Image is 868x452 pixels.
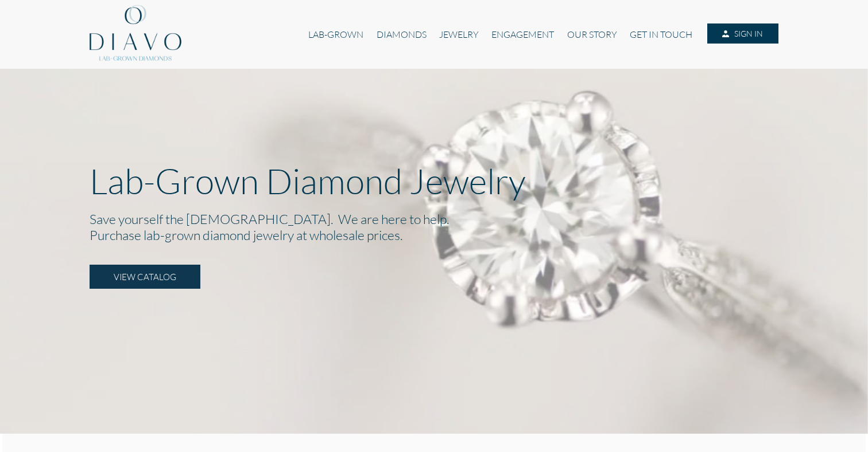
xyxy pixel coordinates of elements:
a: OUR STORY [561,23,623,45]
a: GET IN TOUCH [623,23,699,45]
a: JEWELRY [433,23,485,45]
iframe: Drift Widget Chat Controller [811,395,854,438]
a: LAB-GROWN [302,23,370,45]
iframe: Drift Widget Chat Window [631,276,861,402]
h2: Save yourself the [DEMOGRAPHIC_DATA]. We are here to help. Purchase lab-grown diamond jewelry at ... [90,211,778,243]
a: DIAMONDS [370,23,433,45]
p: Lab-Grown Diamond Jewelry [90,160,778,202]
a: SIGN IN [707,23,778,44]
a: VIEW CATALOG [90,265,200,289]
a: ENGAGEMENT [485,23,560,45]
